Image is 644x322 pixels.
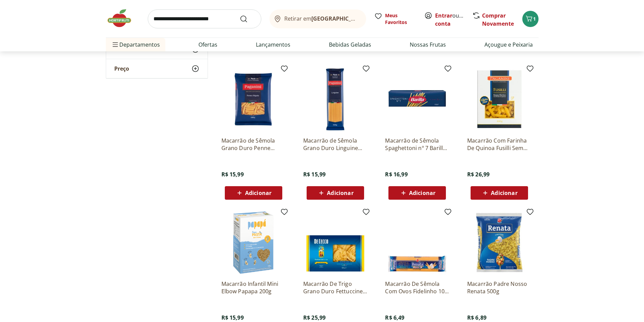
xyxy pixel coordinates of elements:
a: Ofertas [198,41,217,49]
span: R$ 15,99 [221,171,244,178]
a: Macarrão de Sêmola Grano Duro Penne Rigate Paganini 500g [221,137,286,152]
img: Macarrão De Sêmola Com Ovos Fidelinho 10 Renata Pacote 500G [385,210,449,275]
span: Preço [114,65,129,72]
span: Departamentos [111,36,160,53]
a: Macarrão de Sêmola Spaghettoni nº 7 Barilla 500g [385,137,449,152]
a: Açougue e Peixaria [484,41,533,49]
span: 1 [533,16,536,22]
button: Preço [106,59,208,78]
a: Comprar Novamente [482,12,514,27]
a: Nossas Frutas [410,41,446,49]
a: Macarrão Com Farinha De Quinoa Fusilli Sem Glúten Paganini Caixa 400G [467,137,531,152]
span: ou [435,11,465,28]
span: Meus Favoritos [385,12,416,26]
button: Adicionar [471,186,528,200]
img: Macarrão de Sêmola Spaghettoni nº 7 Barilla 500g [385,67,449,131]
a: Lançamentos [256,41,290,49]
button: Adicionar [225,186,282,200]
img: Macarrão Padre Nosso Renata 500g [467,210,531,275]
span: R$ 6,89 [467,314,486,321]
img: Macarrão de Sêmola Grano Duro Linguine Paganini 500g [303,67,367,131]
span: Adicionar [491,190,517,196]
button: Adicionar [307,186,364,200]
button: Adicionar [388,186,446,200]
input: search [148,9,261,28]
b: [GEOGRAPHIC_DATA]/[GEOGRAPHIC_DATA] [311,15,425,22]
a: Bebidas Geladas [329,41,371,49]
span: Adicionar [245,190,271,196]
span: R$ 25,99 [303,314,326,321]
img: Macarrão Infantil Mini Elbow Papapa 200g [221,210,286,275]
span: Adicionar [409,190,435,196]
button: Submit Search [240,15,256,23]
button: Carrinho [522,11,539,27]
span: Adicionar [327,190,353,196]
a: Macarrão Infantil Mini Elbow Papapa 200g [221,280,286,295]
img: Macarrão De Trigo Grano Duro Fettuccine Nº 223 De Cecco Pacote 500G [303,210,367,275]
button: Retirar em[GEOGRAPHIC_DATA]/[GEOGRAPHIC_DATA] [269,9,366,28]
img: Macarrão de Sêmola Grano Duro Penne Rigate Paganini 500g [221,67,286,131]
a: Criar conta [435,12,472,27]
button: Menu [111,36,119,53]
span: R$ 26,99 [467,171,490,178]
a: Meus Favoritos [374,12,416,26]
span: Retirar em [284,16,359,22]
a: Entrar [435,12,452,19]
a: Macarrão De Sêmola Com Ovos Fidelinho 10 [PERSON_NAME] 500G [385,280,449,295]
img: Hortifruti [106,8,140,28]
span: R$ 16,99 [385,171,407,178]
a: Macarrão Padre Nosso Renata 500g [467,280,531,295]
a: Macarrão De Trigo Grano Duro Fettuccine Nº 223 De Cecco Pacote 500G [303,280,367,295]
span: R$ 15,99 [303,171,326,178]
a: Macarrão de Sêmola Grano Duro Linguine Paganini 500g [303,137,367,152]
img: Macarrão Com Farinha De Quinoa Fusilli Sem Glúten Paganini Caixa 400G [467,67,531,131]
span: R$ 6,49 [385,314,404,321]
span: R$ 15,99 [221,314,244,321]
